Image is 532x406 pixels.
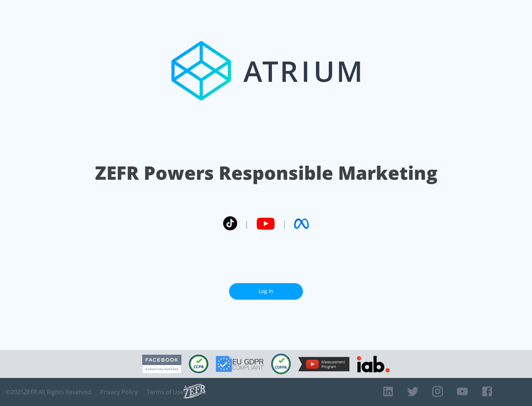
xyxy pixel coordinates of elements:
img: Facebook Marketing Partner [142,355,181,374]
img: COPPA Compliant [271,354,291,374]
h1: ZEFR Powers Responsible Marketing [95,160,437,186]
span: | [245,218,249,229]
img: YouTube Measurement Program [298,357,349,371]
img: IAB [357,356,390,372]
a: Terms of Use [147,388,184,396]
span: © 2025 ZEFR All Rights Reserved [6,388,91,396]
a: Log In [229,283,303,300]
span: | [282,218,287,229]
img: CCPA Compliant [189,355,208,373]
img: GDPR Compliant [216,356,264,372]
a: Privacy Policy [100,388,138,396]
